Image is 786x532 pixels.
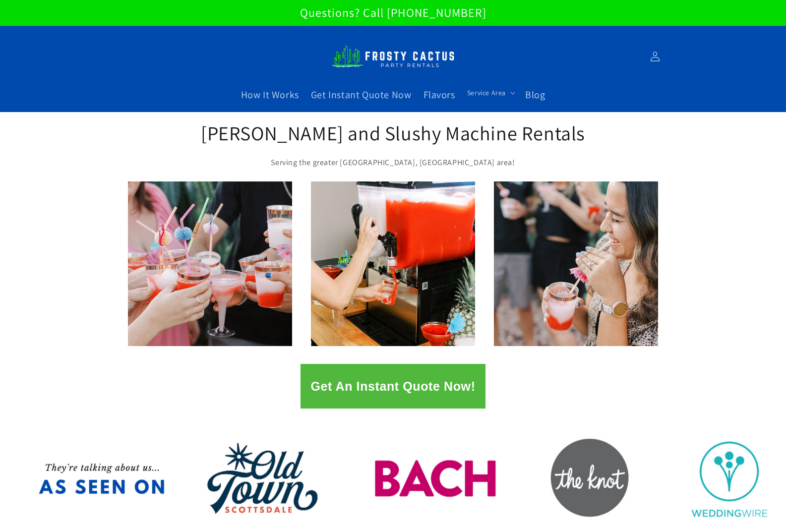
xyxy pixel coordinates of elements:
h2: [PERSON_NAME] and Slushy Machine Rentals [200,120,587,146]
a: How It Works [235,82,305,107]
span: Get Instant Quote Now [311,88,412,101]
span: Flavors [423,88,455,101]
img: Frosty Cactus Margarita machine rentals Slushy machine rentals dirt soda dirty slushies [331,40,455,73]
p: Serving the greater [GEOGRAPHIC_DATA], [GEOGRAPHIC_DATA] area! [200,156,587,170]
button: Get An Instant Quote Now! [301,364,485,409]
summary: Service Area [461,82,519,103]
a: Flavors [418,82,461,107]
a: Get Instant Quote Now [305,82,418,107]
span: Blog [525,88,545,101]
a: Blog [519,82,551,107]
span: How It Works [241,88,299,101]
span: Service Area [467,88,506,97]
